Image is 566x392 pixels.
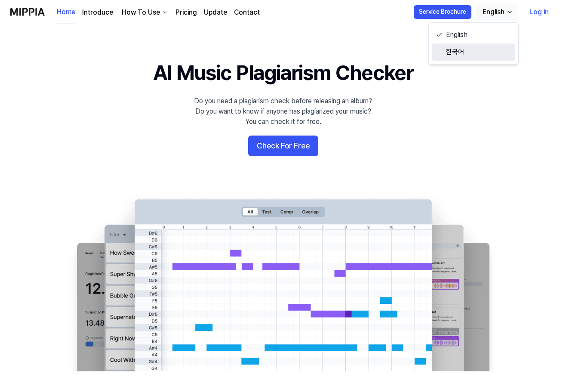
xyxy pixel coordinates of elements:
[476,3,518,21] button: English
[432,26,515,43] a: English
[234,7,260,18] a: Contact
[481,7,506,17] div: English
[194,96,372,127] div: Do you need a plagiarism check before releasing an album? Do you want to know if anyone has plagi...
[153,59,413,87] h1: AI Music Plagiarism Checker
[59,191,507,371] img: main Image
[248,136,318,156] button: Check For Free
[175,7,197,18] a: Pricing
[204,7,227,18] a: Update
[432,43,515,61] a: 한국어
[414,5,471,19] button: Service Brochure
[120,7,162,18] div: How To Use
[57,0,75,24] a: Home
[120,7,169,18] button: How To Use
[82,7,113,18] a: Introduce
